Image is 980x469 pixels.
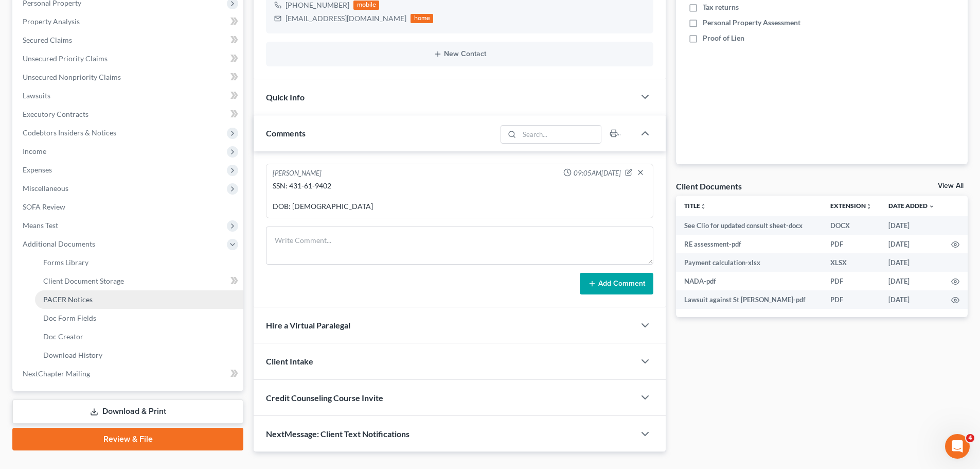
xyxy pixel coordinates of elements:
[35,290,243,309] a: PACER Notices
[43,276,124,285] span: Client Document Storage
[830,202,872,210] a: Extensionunfold_more
[14,105,243,124] a: Executory Contracts
[822,253,880,272] td: XLSX
[23,202,65,211] span: SOFA Review
[676,272,822,290] td: NADA-pdf
[676,235,822,253] td: RE assessment-pdf
[14,49,243,68] a: Unsecured Priority Claims
[520,126,601,143] input: Search...
[700,203,706,210] i: unfold_more
[684,202,706,210] a: Titleunfold_more
[12,428,243,450] a: Review & File
[35,309,243,327] a: Doc Form Fields
[574,168,621,178] span: 09:05AM[DATE]
[14,198,243,216] a: SOFA Review
[866,203,872,210] i: unfold_more
[23,239,95,248] span: Additional Documents
[703,33,744,43] span: Proof of Lien
[14,31,243,49] a: Secured Claims
[14,86,243,105] a: Lawsuits
[966,434,974,442] span: 4
[938,182,964,189] a: View All
[23,184,68,193] span: Miscellaneous
[43,295,93,304] span: PACER Notices
[266,320,350,330] span: Hire a Virtual Paralegal
[676,181,742,192] div: Client Documents
[35,253,243,272] a: Forms Library
[23,128,116,137] span: Codebtors Insiders & Notices
[676,216,822,235] td: See Clio for updated consult sheet-docx
[14,12,243,31] a: Property Analysis
[822,290,880,309] td: PDF
[880,290,943,309] td: [DATE]
[23,147,46,155] span: Income
[274,50,645,58] button: New Contact
[880,216,943,235] td: [DATE]
[676,253,822,272] td: Payment calculation-xlsx
[35,346,243,364] a: Download History
[266,92,305,102] span: Quick Info
[273,168,322,179] div: [PERSON_NAME]
[676,290,822,309] td: Lawsuit against St [PERSON_NAME]-pdf
[23,221,58,230] span: Means Test
[12,399,243,424] a: Download & Print
[23,369,90,378] span: NextChapter Mailing
[14,68,243,86] a: Unsecured Nonpriority Claims
[23,110,88,118] span: Executory Contracts
[822,216,880,235] td: DOCX
[23,36,72,44] span: Secured Claims
[43,351,102,359] span: Download History
[35,272,243,290] a: Client Document Storage
[266,128,306,138] span: Comments
[880,235,943,253] td: [DATE]
[929,203,935,210] i: expand_more
[23,91,50,100] span: Lawsuits
[880,272,943,290] td: [DATE]
[888,202,935,210] a: Date Added expand_more
[822,272,880,290] td: PDF
[822,235,880,253] td: PDF
[273,181,647,212] div: SSN: 431-61-9402 DOB: [DEMOGRAPHIC_DATA]
[580,273,653,294] button: Add Comment
[945,434,970,459] iframe: Intercom live chat
[23,54,108,63] span: Unsecured Priority Claims
[23,17,80,26] span: Property Analysis
[880,253,943,272] td: [DATE]
[23,165,52,174] span: Expenses
[43,258,88,267] span: Forms Library
[43,332,83,341] span: Doc Creator
[411,14,433,23] div: home
[23,73,121,81] span: Unsecured Nonpriority Claims
[35,327,243,346] a: Doc Creator
[286,13,406,24] div: [EMAIL_ADDRESS][DOMAIN_NAME]
[353,1,379,10] div: mobile
[43,314,96,322] span: Doc Form Fields
[703,2,739,12] span: Tax returns
[703,18,800,28] span: Personal Property Assessment
[14,364,243,383] a: NextChapter Mailing
[266,356,313,366] span: Client Intake
[266,429,409,439] span: NextMessage: Client Text Notifications
[266,393,383,403] span: Credit Counseling Course Invite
